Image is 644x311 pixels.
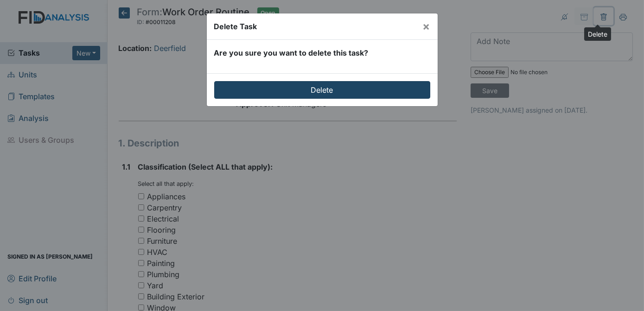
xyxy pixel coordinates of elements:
[214,48,369,57] strong: Are you sure you want to delete this task?
[415,13,438,39] button: Close
[584,27,611,41] div: Delete
[214,81,430,99] input: Delete
[214,21,257,32] div: Delete Task
[423,19,430,33] span: ×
